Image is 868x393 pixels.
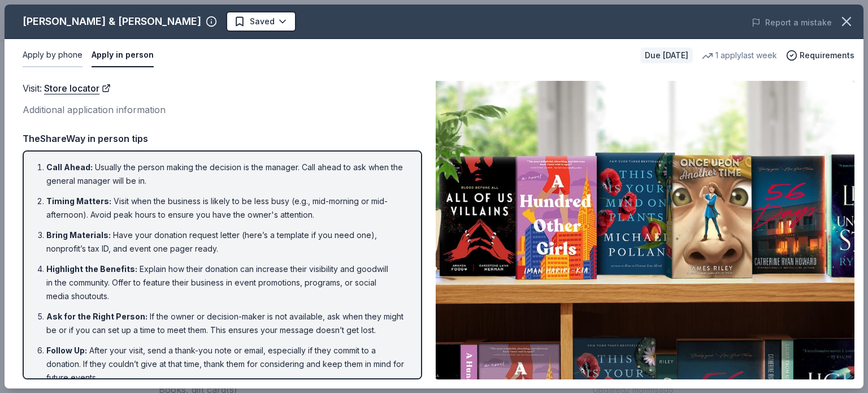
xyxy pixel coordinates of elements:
div: TheShareWay in person tips [23,131,422,146]
span: Saved [250,15,275,28]
a: Store locator [44,81,111,96]
div: 1 apply last week [702,49,777,62]
span: Requirements [800,49,854,62]
img: Image for Barnes & Noble [436,81,854,379]
span: Timing Matters : [46,196,111,206]
li: Visit when the business is likely to be less busy (e.g., mid-morning or mid-afternoon). Avoid pea... [46,195,405,222]
li: After your visit, send a thank-you note or email, especially if they commit to a donation. If the... [46,344,405,385]
div: Visit : [23,81,422,96]
li: Explain how their donation can increase their visibility and goodwill in the community. Offer to ... [46,262,405,303]
button: Requirements [786,49,854,62]
li: Usually the person making the decision is the manager. Call ahead to ask when the general manager... [46,161,405,188]
span: Ask for the Right Person : [46,312,147,321]
div: Additional application information [23,102,422,117]
button: Report a mistake [752,16,832,29]
button: Apply by phone [23,44,83,67]
span: Follow Up : [46,346,87,355]
button: Apply in person [92,44,154,67]
div: Due [DATE] [640,47,693,63]
span: Bring Materials : [46,230,111,240]
li: Have your donation request letter (here’s a template if you need one), nonprofit’s tax ID, and ev... [46,228,405,256]
span: Call Ahead : [46,162,93,172]
button: Saved [226,11,296,32]
div: [PERSON_NAME] & [PERSON_NAME] [23,12,201,31]
li: If the owner or decision-maker is not available, ask when they might be or if you can set up a ti... [46,310,405,337]
span: Highlight the Benefits : [46,264,137,274]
